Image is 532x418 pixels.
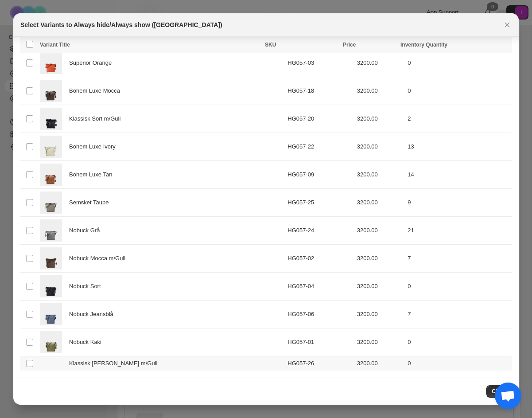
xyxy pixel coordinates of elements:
[405,301,512,328] td: 7
[285,161,354,189] td: HG057-09
[69,59,116,67] span: Superior Orange
[354,301,405,328] td: 3200.00
[40,275,62,297] img: Lille-Amsterdam-Nobuck-Sort.png
[400,42,447,48] span: Inventory Quantity
[40,80,62,102] img: Lille-Amsterdam-Bohem-Luxe-Mocca.jpg
[405,133,512,161] td: 13
[405,189,512,217] td: 9
[69,142,120,151] span: Bohem Luxe Ivory
[405,49,512,77] td: 0
[486,385,512,398] button: Close
[285,133,354,161] td: HG057-22
[40,108,62,130] img: Lille-Amsterdam-Klassisk-Sort-m_gull.jpg
[285,301,354,328] td: HG057-06
[40,136,62,158] img: Hippi_Grace_Veske_Lille_Amsterdam_Bohem_Luxe_Ivory_95e821c7-be66-4a3c-b3b9-21482865e68f.jpg
[492,388,506,395] span: Close
[354,245,405,273] td: 3200.00
[405,161,512,189] td: 14
[285,49,354,77] td: HG057-03
[69,310,118,319] span: Nobuck Jeansblå
[354,328,405,356] td: 3200.00
[40,191,62,214] img: Hippi_Grace_Lille_Amsterdam_Semsket_Taupe.jpg
[354,133,405,161] td: 3200.00
[285,328,354,356] td: HG057-01
[69,254,130,263] span: Nobuck Mocca m/Gull
[40,303,62,325] img: Lille-Amsterdam-Nobuck-Jeansbla.jpg
[343,42,356,48] span: Price
[354,161,405,189] td: 3200.00
[285,273,354,301] td: HG057-04
[354,49,405,77] td: 3200.00
[40,42,70,48] span: Variant Title
[69,338,106,347] span: Nobuck Kaki
[285,105,354,133] td: HG057-20
[405,217,512,245] td: 21
[354,189,405,217] td: 3200.00
[69,86,125,95] span: Bohem Luxe Mocca
[69,226,105,235] span: Nobuck Grå
[69,114,125,123] span: Klassisk Sort m/Gull
[501,19,513,31] button: Close
[285,189,354,217] td: HG057-25
[285,356,354,371] td: HG057-26
[405,105,512,133] td: 2
[495,383,521,409] a: Open chat
[69,170,117,179] span: Bohem Luxe Tan
[354,356,405,371] td: 3200.00
[354,217,405,245] td: 3200.00
[20,20,222,29] h2: Select Variants to Always hide/Always show ([GEOGRAPHIC_DATA])
[405,356,512,371] td: 0
[40,247,62,270] img: Lille-Amsterdam-Nobuck-Mocca.jpg
[405,328,512,356] td: 0
[354,105,405,133] td: 3200.00
[40,52,62,74] img: Lille-Amsterdam-Klassisk-Brent-Orange.jpg
[285,245,354,273] td: HG057-02
[265,42,276,48] span: SKU
[69,282,105,291] span: Nobuck Sort
[405,245,512,273] td: 7
[405,273,512,301] td: 0
[40,219,62,242] img: Hippi_Grace_Lille_Amsterdam_Nobuck_Gra.jpg
[285,217,354,245] td: HG057-24
[40,164,62,186] img: Veske_Hippi_Grace_Lille_Amsterdam_Bohem_Luxe_Tan.jpg
[405,77,512,105] td: 0
[69,359,162,368] span: Klassisk [PERSON_NAME] m/Gull
[354,273,405,301] td: 3200.00
[354,77,405,105] td: 3200.00
[285,77,354,105] td: HG057-18
[69,198,113,207] span: Semsket Taupe
[40,331,62,353] img: Lille-Amsterdam-Nobuck-Kaki_1.jpg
